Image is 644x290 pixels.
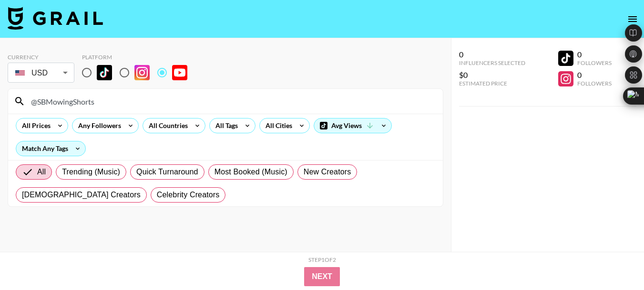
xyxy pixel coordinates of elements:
[459,50,525,59] div: 0
[143,118,190,133] div: All Countries
[8,7,103,30] img: Grail Talent
[62,166,120,178] span: Trending (Music)
[459,70,525,80] div: $0
[459,80,525,87] div: Estimated Price
[304,267,340,286] button: Next
[577,70,612,80] div: 0
[210,118,240,133] div: All Tags
[623,10,642,29] button: open drawer
[157,189,220,201] span: Celebrity Creators
[82,54,195,61] div: Platform
[136,166,198,178] span: Quick Turnaround
[308,256,336,263] div: Step 1 of 2
[596,242,633,279] iframe: Drift Widget Chat Controller
[25,94,437,109] input: Search by User Name
[459,59,525,66] div: Influencers Selected
[260,118,294,133] div: All Cities
[314,118,391,133] div: Avg Views
[10,64,72,81] div: USD
[172,65,187,80] img: YouTube
[304,166,351,178] span: New Creators
[215,166,287,178] span: Most Booked (Music)
[37,166,46,178] span: All
[577,50,612,59] div: 0
[577,80,612,87] div: Followers
[22,189,141,201] span: [DEMOGRAPHIC_DATA] Creators
[97,65,112,80] img: TikTok
[16,141,85,156] div: Match Any Tags
[577,59,612,66] div: Followers
[134,65,150,80] img: Instagram
[72,118,123,133] div: Any Followers
[16,118,52,133] div: All Prices
[8,54,74,61] div: Currency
